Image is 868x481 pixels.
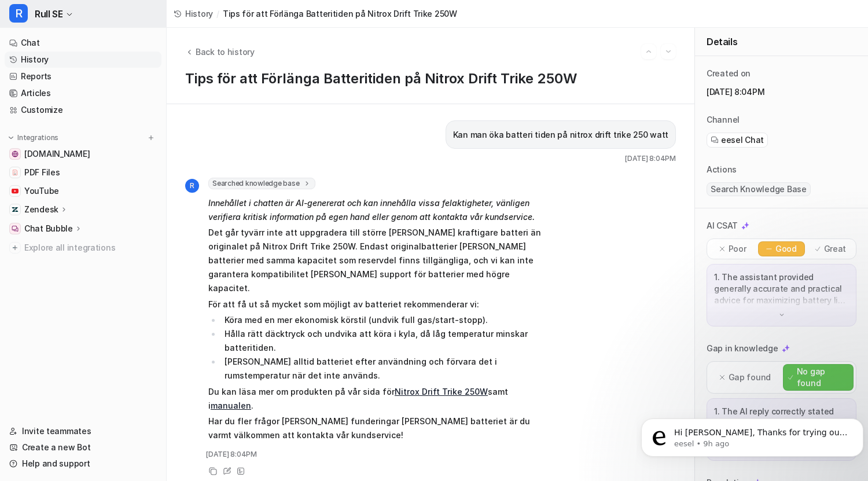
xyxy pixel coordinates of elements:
[707,86,856,98] p: [DATE] 8:04PM
[707,68,751,79] p: Created on
[5,52,161,68] a: History
[637,394,868,475] iframe: Intercom notifications message
[17,133,58,142] p: Integrations
[223,8,457,20] span: Tips för att Förlänga Batteritiden på Nitrox Drift Trike 250W
[775,243,797,255] p: Good
[729,243,746,255] p: Poor
[35,6,62,22] span: Rull SE
[196,46,255,58] span: Back to history
[24,167,60,178] span: PDF Files
[208,226,547,295] p: Det går tyvärr inte att uppgradera till större [PERSON_NAME] kraftigare batteri än originalet på ...
[12,225,19,232] img: Chat Bubble
[5,439,161,456] a: Create a new Bot
[211,401,251,410] a: manualen
[147,134,155,142] img: menu_add.svg
[38,45,212,55] p: Message from eesel, sent 9h ago
[5,456,161,472] a: Help and support
[12,206,19,213] img: Zendesk
[185,71,676,87] h1: Tips för att Förlänga Batteritiden på Nitrox Drift Trike 250W
[5,132,62,144] button: Integrations
[5,183,161,199] a: YouTubeYouTube
[5,35,161,51] a: Chat
[711,136,719,144] img: eeselChat
[208,178,315,189] span: Searched knowledge base
[714,271,849,306] p: 1. The assistant provided generally accurate and practical advice for maximizing battery life (ec...
[721,134,764,146] span: eesel Chat
[12,188,19,194] img: YouTube
[7,134,15,142] img: expand menu
[185,46,255,58] button: Back to history
[206,449,257,460] span: [DATE] 8:04PM
[641,44,656,59] button: Go to previous session
[221,313,547,327] li: Köra med en mer ekonomisk körstil (undvik full gas/start-stopp).
[707,164,737,175] p: Actions
[707,220,738,232] p: AI CSAT
[5,68,161,85] a: Reports
[185,8,213,20] span: History
[625,153,676,164] span: [DATE] 8:04PM
[9,242,21,254] img: explore all integrations
[208,198,535,222] em: Innehållet i chatten är AI-genererat och kan innehålla vissa felaktigheter, vänligen verifiera kr...
[707,343,778,354] p: Gap in knowledge
[645,46,653,57] img: Previous session
[711,134,764,146] a: eesel Chat
[5,85,161,101] a: Articles
[9,4,28,23] span: R
[38,34,211,112] span: Hi [PERSON_NAME], Thanks for trying out the new screen update. I see the issue with the localizat...
[5,423,161,439] a: Invite teammates
[797,366,848,389] p: No gap found
[221,355,547,383] li: [PERSON_NAME] alltid batteriet efter användning och förvara det i rumstemperatur när det inte anv...
[664,46,672,57] img: Next session
[707,114,740,126] p: Channel
[24,185,59,197] span: YouTube
[208,385,547,413] p: Du kan läsa mer om produkten på vår sida för samt i .
[707,182,811,196] span: Search Knowledge Base
[453,128,668,142] p: Kan man öka batteri tiden på nitrox drift trike 250 watt
[24,223,73,234] p: Chat Bubble
[395,387,488,396] a: Nitrox Drift Trike 250W
[12,150,19,157] img: www.rull.se
[5,102,161,118] a: Customize
[729,372,771,383] p: Gap found
[24,204,58,215] p: Zendesk
[12,169,19,176] img: PDF Files
[216,8,219,20] span: /
[24,148,90,160] span: [DOMAIN_NAME]
[695,28,868,56] div: Details
[208,414,547,442] p: Har du fler frågor [PERSON_NAME] funderingar [PERSON_NAME] batteriet är du varmt välkommen att ko...
[778,311,786,319] img: down-arrow
[5,240,161,256] a: Explore all integrations
[661,44,676,59] button: Go to next session
[5,164,161,181] a: PDF FilesPDF Files
[174,8,213,20] a: History
[185,179,199,193] span: R
[208,298,547,311] p: För att få ut så mycket som möjligt av batteriet rekommenderar vi:
[5,146,161,162] a: www.rull.se[DOMAIN_NAME]
[824,243,847,255] p: Great
[24,238,157,257] span: Explore all integrations
[221,327,547,355] li: Hålla rätt däcktryck och undvika att köra i kyla, då låg temperatur minskar batteritiden.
